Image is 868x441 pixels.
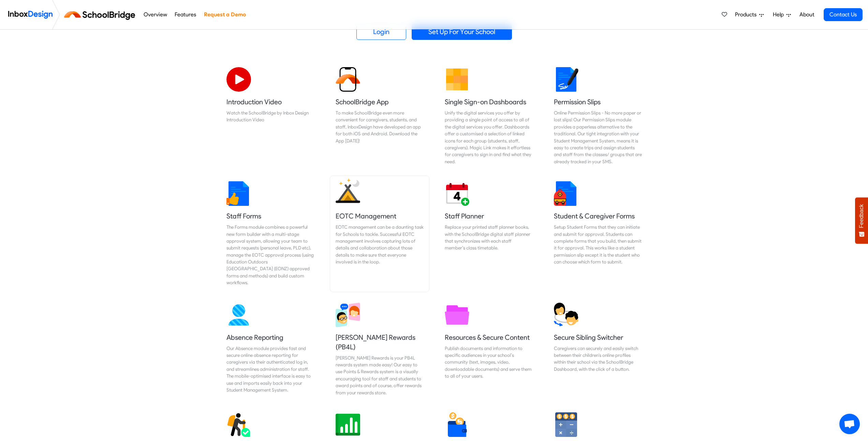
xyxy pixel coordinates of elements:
[445,345,533,380] div: Publish documents and information to specific audiences in your school’s community (text, images,...
[445,412,469,437] img: 2022_01_13_icon_reimbursement.svg
[554,345,642,373] div: Caregivers can securely and easily switch between their children's online profiles within their s...
[858,204,865,228] span: Feedback
[336,97,424,107] h5: SchoolBridge App
[336,303,360,327] img: 2022_03_30_icon_virtual_conferences.svg
[732,8,766,21] a: Products
[330,176,429,292] a: EOTC Management EOTC management can be a daunting task for Schools to tackle. Successful EOTC man...
[445,211,533,221] h5: Staff Planner
[221,176,320,292] a: Staff Forms The Forms module combines a powerful new form builder with a multi-stage approval sys...
[770,8,794,21] a: Help
[142,8,169,21] a: Overview
[735,11,759,19] span: Products
[439,62,538,170] a: Single Sign-on Dashboards Unify the digital services you offer by providing a single point of acc...
[336,211,424,221] h5: EOTC Management
[548,297,647,401] a: Secure Sibling Switcher Caregivers can securely and easily switch between their children's online...
[554,224,642,265] div: Setup Student Forms that they can initiate and submit for approval. Students can complete forms t...
[445,303,469,327] img: 2022_01_13_icon_folder.svg
[839,414,860,434] div: Open chat
[356,24,406,40] a: Login
[226,181,251,206] img: 2022_01_13_icon_thumbsup.svg
[226,303,251,327] img: 2022_01_13_icon_absence.svg
[336,224,424,265] div: EOTC management can be a daunting task for Schools to tackle. Successful EOTC management involves...
[330,62,429,170] a: SchoolBridge App To make SchoolBridge even more convenient for caregivers, students, and staff, I...
[412,24,512,40] a: Set Up For Your School
[824,8,863,21] a: Contact Us
[226,211,314,221] h5: Staff Forms
[773,11,786,19] span: Help
[202,8,248,21] a: Request a Demo
[797,8,816,21] a: About
[554,333,642,342] h5: Secure Sibling Switcher
[226,67,251,92] img: 2022_07_11_icon_video_playback.svg
[445,67,469,92] img: 2022_01_13_icon_grid.svg
[554,67,578,92] img: 2022_01_18_icon_signature.svg
[221,62,320,170] a: Introduction Video Watch the SchoolBridge by Inbox Design Introduction Video
[336,412,360,437] img: 2022_01_13_icon_analysis_report.svg
[226,412,251,437] img: 2022_01_12_icon_activity_registration.svg
[173,8,198,21] a: Features
[439,297,538,401] a: Resources & Secure Content Publish documents and information to specific audiences in your school...
[336,67,360,92] img: 2022_01_13_icon_sb_app.svg
[221,297,320,401] a: Absence Reporting Our Absence module provides fast and secure online absence reporting for caregi...
[548,62,647,170] a: Permission Slips Online Permission Slips - No more paper or lost slips! ​Our Permission Slips mod...
[554,181,578,206] img: 2022_01_13_icon_student_form.svg
[554,109,642,165] div: Online Permission Slips - No more paper or lost slips! ​Our Permission Slips module provides a pa...
[336,179,360,203] img: 2022_01_25_icon_eonz.svg
[445,181,469,206] img: 2022_01_17_icon_daily_planner.svg
[336,109,424,144] div: To make SchoolBridge even more convenient for caregivers, students, and staff, InboxDesign have d...
[445,224,533,252] div: Replace your printed staff planner books, with the SchoolBridge digital staff planner that synchr...
[336,333,424,352] h5: [PERSON_NAME] Rewards (PB4L)
[554,303,578,327] img: 2022_01_13_icon_sibling_switch.svg
[226,345,314,394] div: Our Absence module provides fast and secure online absence reporting for caregivers via their aut...
[330,297,429,401] a: [PERSON_NAME] Rewards (PB4L) [PERSON_NAME] Rewards is your PB4L rewards system made easy! Our eas...
[554,211,642,221] h5: Student & Caregiver Forms
[548,176,647,292] a: Student & Caregiver Forms Setup Student Forms that they can initiate and submit for approval. Stu...
[554,97,642,107] h5: Permission Slips
[226,97,314,107] h5: Introduction Video
[226,333,314,342] h5: Absence Reporting
[63,6,139,23] img: schoolbridge logo
[554,412,578,437] img: 2022_01_13_icon_budget_calculator.svg
[336,354,424,396] div: [PERSON_NAME] Rewards is your PB4L rewards system made easy! Our easy to use Points & Rewards sys...
[445,333,533,342] h5: Resources & Secure Content
[445,97,533,107] h5: Single Sign-on Dashboards
[226,224,314,286] div: The Forms module combines a powerful new form builder with a multi-stage approval system, allowin...
[445,109,533,165] div: Unify the digital services you offer by providing a single point of access to all of the digital ...
[439,176,538,292] a: Staff Planner Replace your printed staff planner books, with the SchoolBridge digital staff plann...
[855,197,868,244] button: Feedback - Show survey
[226,109,314,123] div: Watch the SchoolBridge by Inbox Design Introduction Video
